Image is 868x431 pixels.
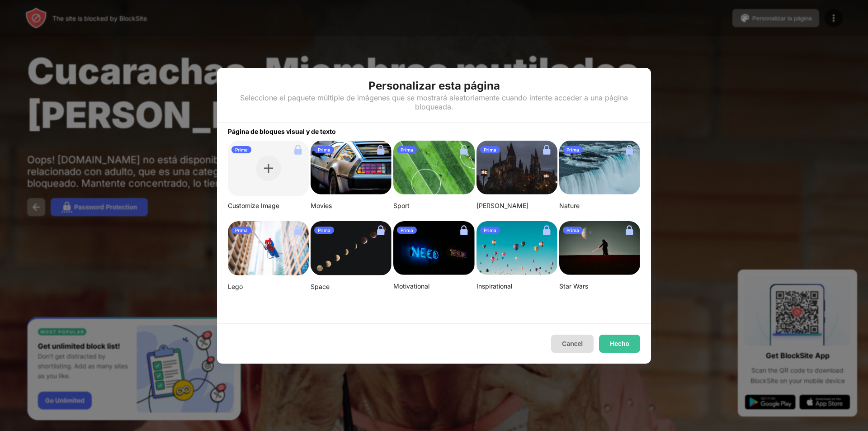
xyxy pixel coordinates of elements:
[480,227,500,234] div: Prima
[599,335,640,353] button: Hecho
[373,142,388,157] img: lock.svg
[563,146,583,153] div: Prima
[228,93,640,111] div: Seleccione el paquete múltiple de imágenes que se mostrará aleatoriamente cuando intente acceder ...
[397,227,417,234] div: Prima
[539,223,554,237] img: lock.svg
[476,202,557,210] div: [PERSON_NAME]
[393,141,474,195] img: jeff-wang-p2y4T4bFws4-unsplash-small.png
[228,283,309,291] div: Lego
[217,123,651,135] div: Página de bloques visual y de texto
[291,142,305,157] img: lock.svg
[368,79,500,93] div: Personalizar esta página
[457,142,471,157] img: lock.svg
[397,146,417,153] div: Prima
[393,221,474,275] img: alexis-fauvet-qfWf9Muwp-c-unsplash-small.png
[228,202,309,210] div: Customize Image
[311,141,392,195] img: image-26.png
[314,146,334,153] div: Prima
[291,223,305,237] img: lock.svg
[231,146,251,153] div: Prima
[476,221,557,275] img: ian-dooley-DuBNA1QMpPA-unsplash-small.png
[551,335,594,353] button: Cancel
[559,282,640,290] div: Star Wars
[622,223,637,237] img: lock.svg
[622,142,637,157] img: lock.svg
[559,202,640,210] div: Nature
[228,221,309,275] img: mehdi-messrro-gIpJwuHVwt0-unsplash-small.png
[476,282,557,290] div: Inspirational
[559,221,640,275] img: image-22-small.png
[311,283,392,291] div: Space
[393,282,474,290] div: Motivational
[314,227,334,234] div: Prima
[480,146,500,153] div: Prima
[559,141,640,195] img: aditya-chinchure-LtHTe32r_nA-unsplash.png
[231,227,251,234] div: Prima
[373,223,388,237] img: lock.svg
[311,221,392,276] img: linda-xu-KsomZsgjLSA-unsplash.png
[393,202,474,210] div: Sport
[476,141,557,195] img: aditya-vyas-5qUJfO4NU4o-unsplash-small.png
[539,142,554,157] img: lock.svg
[311,202,392,210] div: Movies
[563,227,583,234] div: Prima
[457,223,471,237] img: lock.svg
[264,164,273,173] img: plus.svg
